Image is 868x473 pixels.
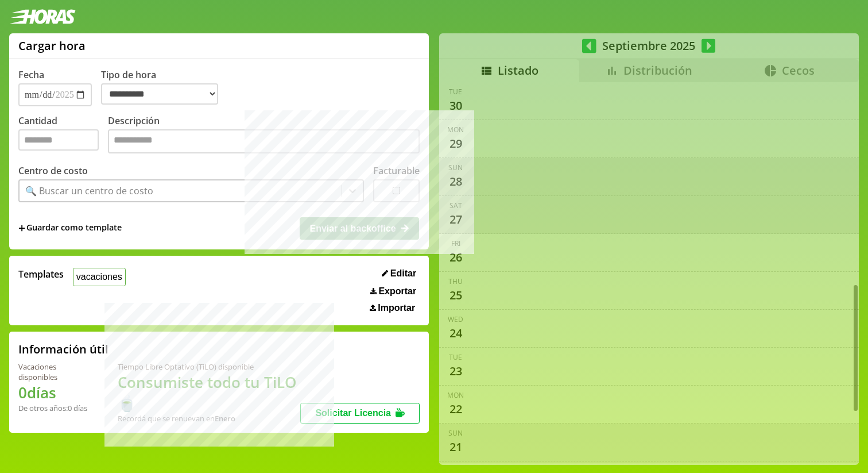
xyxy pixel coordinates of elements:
[378,286,416,297] span: Exportar
[378,268,420,279] button: Editar
[315,408,391,418] span: Solicitar Licencia
[18,362,90,382] div: Vacaciones disponibles
[18,403,90,413] div: De otros años: 0 días
[215,413,235,424] b: Enero
[18,268,64,280] span: Templates
[18,114,108,156] label: Cantidad
[18,222,122,234] span: +Guardar como template
[73,268,126,286] button: vacaciones
[101,83,218,105] select: Tipo de hora
[373,164,420,177] label: Facturable
[118,372,301,413] h1: Consumiste todo tu TiLO 🍵
[118,362,301,372] div: Tiempo Libre Optativo (TiLO) disponible
[108,129,420,153] textarea: Descripción
[9,9,76,24] img: logotipo
[18,341,108,357] h2: Información útil
[108,114,420,156] label: Descripción
[18,222,25,234] span: +
[18,129,99,151] input: Cantidad
[118,413,301,424] div: Recordá que se renuevan en
[390,268,416,279] span: Editar
[18,68,44,81] label: Fecha
[18,38,86,53] h1: Cargar hora
[18,164,88,177] label: Centro de costo
[367,286,420,297] button: Exportar
[18,382,90,403] h1: 0 días
[378,303,415,313] span: Importar
[25,184,153,197] div: 🔍 Buscar un centro de costo
[300,403,420,424] button: Solicitar Licencia
[101,68,227,106] label: Tipo de hora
